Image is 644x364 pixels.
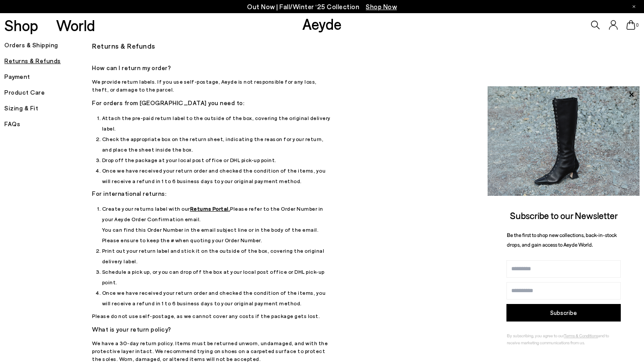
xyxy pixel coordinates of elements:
[510,210,618,221] span: Subscribe to our Newsletter
[4,86,92,99] h5: Product Care
[56,18,95,33] a: World
[635,23,640,28] span: 0
[102,134,333,155] li: Check the appropriate box on the return sheet, indicating the reason for your return, and place t...
[4,18,38,33] a: Shop
[190,205,230,212] a: Returns Portal.
[4,39,92,51] h5: Orders & Shipping
[4,102,92,114] h5: Sizing & Fit
[102,113,333,134] li: Attach the pre-paid return label to the outside of the box, covering the original delivery label.
[92,97,333,109] h5: For orders from [GEOGRAPHIC_DATA] you need to:
[102,155,333,165] li: Drop off the package at your local post office or DHL pick-up point.
[488,86,640,196] img: 2a6287a1333c9a56320fd6e7b3c4a9a9.jpg
[507,232,617,248] span: Be the first to shop new collections, back-in-stock drops, and gain access to Aeyde World.
[302,14,342,33] a: Aeyde
[92,312,333,320] p: Please do not use self-postage, as we cannot cover any costs if the package gets lost.
[102,245,333,266] li: Print out your return label and stick it on the outside of the box, covering the original deliver...
[366,3,397,11] span: Navigate to /collections/new-in
[92,78,333,93] p: We provide return labels. If you use self-postage, Aeyde is not responsible for any loss, theft, ...
[4,55,92,67] h5: Returns & Refunds
[506,304,621,322] button: Subscribe
[4,71,92,83] h5: Payment
[102,203,333,245] li: Create your returns label with our Please refer to the Order Number in your Aeyde Order Confirmat...
[102,165,333,186] li: Once we have received your return order and checked the condition of the items, you will receive ...
[92,39,561,53] h3: Returns & Refunds
[92,323,333,336] h5: What is your return policy?
[92,339,333,363] p: We have a 30-day return policy. Items must be returned unworn, undamaged, and with the protective...
[626,20,635,30] a: 0
[102,287,333,308] li: Once we have received your return order and checked the condition of the items, you will receive ...
[102,266,333,287] li: Schedule a pick up, or you can drop off the box at your local post office or DHL pick-up point.
[247,1,397,12] p: Out Now | Fall/Winter ‘25 Collection
[92,187,333,200] h5: For international returns:
[92,62,333,74] h5: How can I return my order?
[507,333,564,338] span: By subscribing, you agree to our
[4,118,92,130] h5: FAQs
[564,333,598,338] a: Terms & Conditions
